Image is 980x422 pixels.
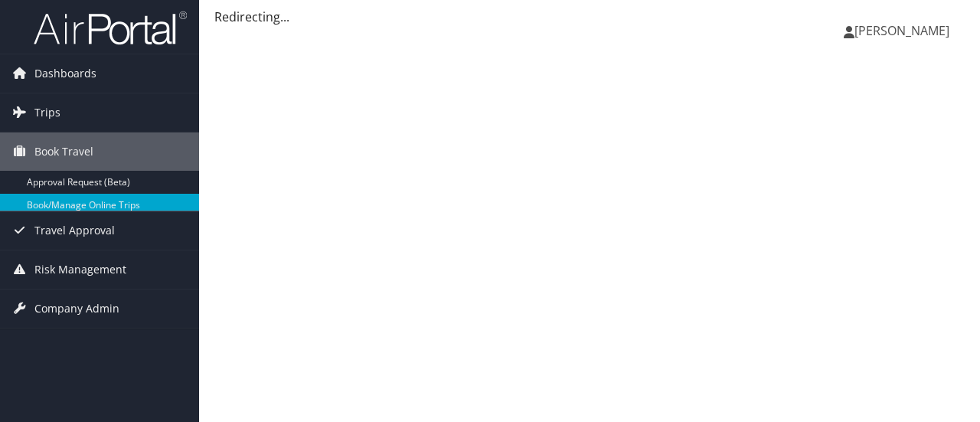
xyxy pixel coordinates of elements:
[34,211,115,250] span: Travel Approval
[34,54,96,93] span: Dashboards
[34,290,119,328] span: Company Admin
[34,93,60,132] span: Trips
[854,22,949,39] span: [PERSON_NAME]
[34,250,126,289] span: Risk Management
[844,8,965,54] a: [PERSON_NAME]
[34,10,187,46] img: airportal-logo.png
[34,132,93,171] span: Book Travel
[214,8,965,26] div: Redirecting...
